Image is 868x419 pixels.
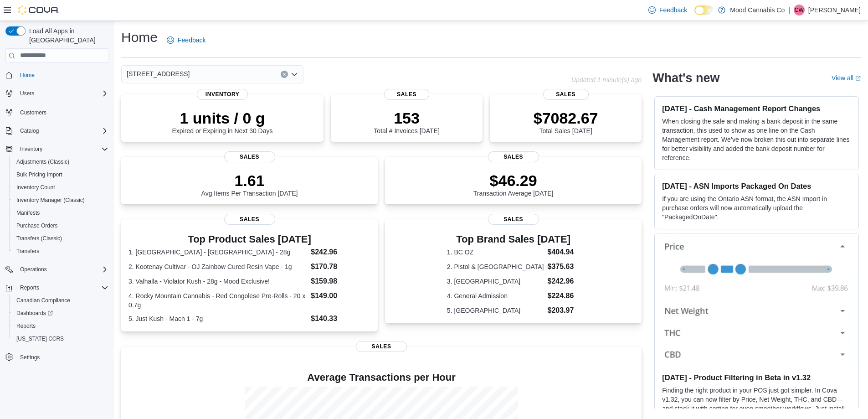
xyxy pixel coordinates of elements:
h3: [DATE] - ASN Imports Packaged On Dates [662,181,851,191]
button: Settings [2,351,112,364]
span: Feedback [178,36,205,45]
button: Users [2,87,112,100]
a: Dashboards [13,308,56,319]
dt: 4. Rocky Mountain Cannabis - Red Congolese Pre-Rolls - 20 x 0.7g [128,291,307,310]
p: Updated 1 minute(s) ago [571,76,642,83]
button: Manifests [9,207,112,219]
span: Customers [16,106,108,118]
a: Bulk Pricing Import [13,169,66,180]
a: Dashboards [9,307,112,320]
dd: $404.94 [547,247,580,258]
span: Sales [543,89,589,100]
button: Customers [2,105,112,119]
span: Purchase Orders [16,222,58,229]
span: Sales [224,151,275,162]
span: Adjustments (Classic) [16,158,69,166]
p: [PERSON_NAME] [808,5,861,16]
dt: 1. BC OZ [447,248,544,257]
span: Inventory Manager (Classic) [16,197,85,204]
dt: 5. [GEOGRAPHIC_DATA] [447,306,544,315]
h3: Top Product Sales [DATE] [128,234,370,245]
button: Bulk Pricing Import [9,168,112,181]
p: When closing the safe and making a bank deposit in the same transaction, this used to show as one... [662,117,851,162]
dd: $140.33 [311,313,370,324]
p: If you are using the Ontario ASN format, the ASN Import in purchase orders will now automatically... [662,194,851,222]
button: Transfers [9,245,112,258]
button: Adjustments (Classic) [9,155,112,168]
dt: 3. Valhalla - Violator Kush - 28g - Mood Exclusive! [128,277,307,286]
span: Transfers (Classic) [16,235,62,242]
span: Dashboards [16,310,53,317]
dd: $170.78 [311,261,370,272]
span: Transfers [13,246,108,257]
p: $46.29 [473,171,554,190]
span: Load All Apps in [GEOGRAPHIC_DATA] [26,26,108,45]
span: Catalog [16,125,108,136]
a: Manifests [13,207,43,218]
button: Open list of options [291,71,298,78]
span: Operations [20,266,47,273]
div: Total Sales [DATE] [534,109,598,134]
dd: $375.63 [547,261,580,272]
span: Reports [13,321,108,331]
a: Settings [16,352,43,363]
span: Customers [20,109,46,116]
dd: $149.00 [311,290,370,301]
button: Inventory [2,143,112,155]
a: Purchase Orders [13,220,62,231]
span: Sales [488,151,539,162]
p: Mood Cannabis Co [730,5,785,16]
button: Catalog [2,124,112,137]
span: CW [795,5,804,16]
button: [US_STATE] CCRS [9,332,112,345]
p: | [788,5,790,16]
button: Clear input [281,71,288,78]
a: Canadian Compliance [13,295,74,306]
img: Cova [18,5,59,15]
dt: 2. Kootenay Cultivar - OJ Zainbow Cured Resin Vape - 1g [128,262,307,271]
span: Reports [20,284,39,291]
span: [US_STATE] CCRS [16,335,64,342]
a: Adjustments (Classic) [13,156,73,167]
button: Users [16,88,38,99]
button: Transfers (Classic) [9,232,112,245]
span: Operations [16,264,108,275]
nav: Complex example [5,65,108,388]
span: Sales [224,214,275,225]
button: Reports [16,282,43,293]
span: Sales [356,341,407,352]
span: Inventory [197,89,248,100]
span: Home [20,72,35,79]
dd: $159.98 [311,276,370,287]
span: Feedback [659,5,687,15]
h1: Home [121,28,158,47]
button: Inventory Manager (Classic) [9,194,112,207]
button: Operations [2,263,112,276]
span: Bulk Pricing Import [16,171,62,178]
button: Operations [16,264,51,275]
span: Inventory Count [13,182,108,193]
dd: $242.96 [547,276,580,287]
button: Inventory Count [9,181,112,194]
p: 1.61 [201,171,298,190]
a: Customers [16,107,50,118]
span: Washington CCRS [13,333,108,344]
a: View allExternal link [832,74,861,82]
button: Catalog [16,125,42,136]
div: Cory Waldron [794,5,805,16]
span: Canadian Compliance [16,297,70,304]
a: Home [16,70,38,81]
span: Catalog [20,127,39,134]
a: Transfers (Classic) [13,233,66,244]
div: Expired or Expiring in Next 30 Days [172,109,273,134]
span: Inventory Manager (Classic) [13,195,108,206]
svg: External link [855,76,861,81]
span: Purchase Orders [13,220,108,231]
dt: 2. Pistol & [GEOGRAPHIC_DATA] [447,262,544,271]
span: Dashboards [13,308,108,319]
dt: 5. Just Kush - Mach 1 - 7g [128,314,307,323]
span: Adjustments (Classic) [13,156,108,167]
span: Bulk Pricing Import [13,169,108,180]
p: 153 [374,109,439,127]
